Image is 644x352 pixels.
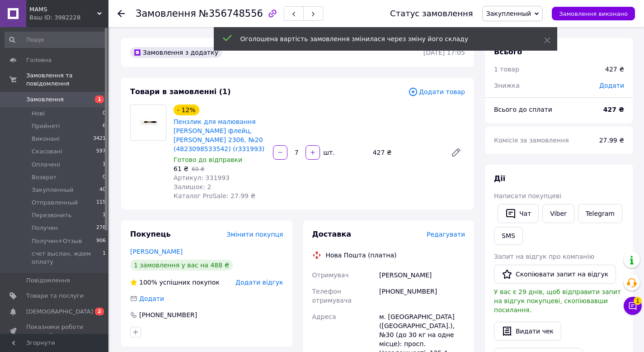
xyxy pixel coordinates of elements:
span: Додати [599,82,624,89]
button: SMS [494,227,523,245]
span: 1 [634,297,642,305]
span: Оплачені [32,161,60,169]
span: Адреса [312,313,336,320]
span: Залишок: 2 [174,183,212,190]
span: Додати товар [408,87,465,97]
div: успішних покупок [130,278,220,287]
span: Запит на відгук про компанію [494,253,594,260]
span: 3421 [93,135,106,143]
div: [PERSON_NAME] [377,267,467,283]
span: Покупець [130,230,171,238]
span: Комісія за замовлення [494,137,569,144]
span: Получен [32,224,58,232]
span: Головна [26,56,52,64]
span: Скасовані [32,147,62,156]
div: Повернутися назад [118,9,125,18]
span: 0 [103,173,106,181]
span: Доставка [312,230,352,238]
span: Закупленный [486,10,531,17]
span: 40 [99,186,106,194]
span: [DEMOGRAPHIC_DATA] [26,308,93,316]
span: Написати покупцеві [494,192,561,200]
div: 427 ₴ [369,146,443,159]
span: №356748556 [199,8,263,19]
span: Виконані [32,135,60,143]
span: Редагувати [427,231,465,238]
span: Прийняті [32,122,60,130]
div: [PHONE_NUMBER] [138,310,198,319]
span: Замовлення виконано [559,10,628,17]
div: Статус замовлення [390,9,473,18]
button: Чат [498,204,539,223]
span: Каталог ProSale: 27.99 ₴ [174,192,255,200]
span: 27.99 ₴ [599,137,624,144]
span: 6 [103,122,106,130]
span: Телефон отримувача [312,288,352,304]
span: Знижка [494,82,520,89]
span: 1 [103,211,106,219]
span: 61 ₴ [174,165,188,172]
button: Замовлення виконано [552,7,635,20]
span: Готово до відправки [174,156,242,163]
div: Ваш ID: 3982228 [29,14,108,22]
span: 115 [96,199,106,207]
span: Товари та послуги [26,292,84,300]
a: Пензлик для малювання [PERSON_NAME] флейц, [PERSON_NAME] 2306, №20 (4823098533542) (r331993) [174,118,264,152]
span: Закупленный [32,186,73,194]
span: 2 [95,308,104,315]
span: MAMS [29,5,97,14]
span: 1 [103,161,106,169]
div: Нова Пошта (платна) [324,251,399,260]
span: Перезвонить [32,211,72,219]
span: Дії [494,174,505,183]
div: Замовлення з додатку [130,47,222,58]
span: 906 [96,237,106,245]
span: Отправленный [32,199,78,207]
div: [PHONE_NUMBER] [377,283,467,309]
img: Пензлик для малювання Rosa Щетина флейц, AMBER 2306, №20 (4823098533542) (r331993) [131,105,166,140]
div: 1 замовлення у вас на 488 ₴ [130,260,233,271]
span: Возврат [32,173,56,181]
a: Telegram [578,204,622,223]
input: Пошук [5,32,107,48]
span: 1 [103,250,106,266]
a: Редагувати [447,143,465,162]
span: Додати [139,295,164,302]
span: счет выслан, ждем оплату [32,250,103,266]
b: 427 ₴ [603,106,624,113]
span: 1 [95,95,104,103]
span: Показники роботи компанії [26,323,84,339]
span: Повідомлення [26,276,70,285]
span: Замовлення та повідомлення [26,71,108,88]
span: Замовлення [26,95,64,104]
span: 597 [96,147,106,156]
span: Нові [32,109,45,118]
div: Оголошена вартість замовлення змінилася через зміну його складу [240,34,522,43]
button: Скопіювати запит на відгук [494,265,616,284]
span: Отримувач [312,271,349,279]
button: Видати чек [494,322,561,341]
button: Чат з покупцем1 [624,297,642,315]
a: Viber [542,204,574,223]
div: 427 ₴ [605,65,624,74]
span: Додати відгук [235,279,283,286]
span: Артикул: 331993 [174,174,230,181]
span: 1 товар [494,66,519,73]
span: Получен+Отзыв [32,237,82,245]
span: 69 ₴ [192,166,204,172]
span: У вас є 29 днів, щоб відправити запит на відгук покупцеві, скопіювавши посилання. [494,288,621,314]
div: шт. [321,148,335,157]
div: - 12% [174,105,199,115]
span: Товари в замовленні (1) [130,87,231,96]
span: 278 [96,224,106,232]
span: 100% [139,279,157,286]
span: Змінити покупця [227,231,283,238]
a: [PERSON_NAME] [130,248,183,255]
span: 0 [103,109,106,118]
span: Всього до сплати [494,106,552,113]
span: Замовлення [136,8,196,19]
